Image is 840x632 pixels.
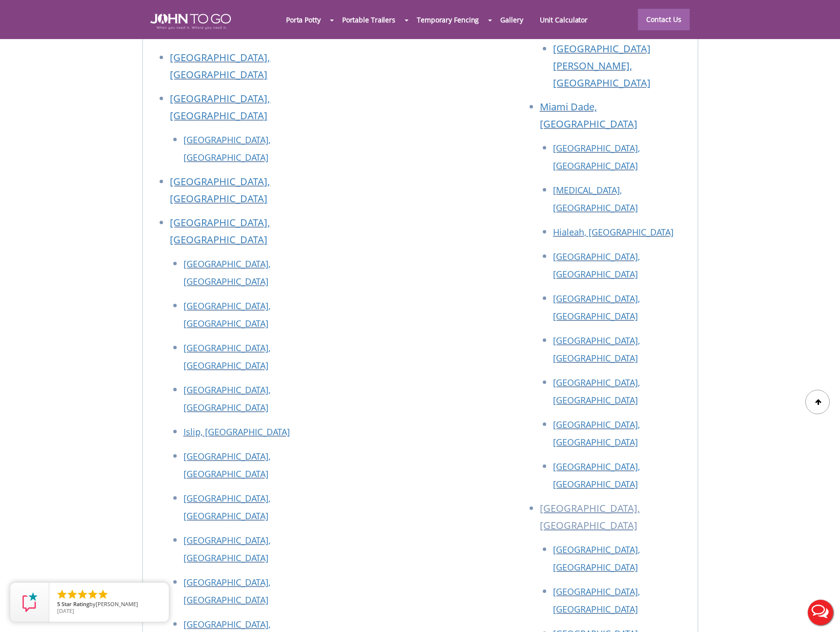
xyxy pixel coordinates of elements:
a: [GEOGRAPHIC_DATA], [GEOGRAPHIC_DATA] [184,534,270,564]
span: [PERSON_NAME] [96,600,138,608]
span: 5 [57,600,60,608]
a: [GEOGRAPHIC_DATA], [GEOGRAPHIC_DATA] [184,492,270,522]
a: [GEOGRAPHIC_DATA], [GEOGRAPHIC_DATA] [553,419,640,448]
a: Porta Potty [278,9,329,30]
a: [GEOGRAPHIC_DATA], [GEOGRAPHIC_DATA] [184,134,270,163]
a: Miami Dade, [GEOGRAPHIC_DATA] [540,100,637,130]
li:  [77,589,88,600]
a: [GEOGRAPHIC_DATA], [GEOGRAPHIC_DATA] [170,175,270,205]
a: [GEOGRAPHIC_DATA], [GEOGRAPHIC_DATA] [184,576,270,606]
a: [GEOGRAPHIC_DATA], [GEOGRAPHIC_DATA] [184,300,270,329]
a: [GEOGRAPHIC_DATA], [GEOGRAPHIC_DATA] [170,51,270,81]
a: Contact Us [638,9,690,30]
a: [GEOGRAPHIC_DATA], [GEOGRAPHIC_DATA] [553,142,640,171]
a: [GEOGRAPHIC_DATA], [GEOGRAPHIC_DATA] [553,377,640,406]
a: Gallery [492,9,531,30]
a: [GEOGRAPHIC_DATA], [GEOGRAPHIC_DATA] [553,586,640,615]
a: Portable Trailers [334,9,404,30]
a: [MEDICAL_DATA], [GEOGRAPHIC_DATA] [553,184,638,213]
a: [GEOGRAPHIC_DATA], [GEOGRAPHIC_DATA] [184,384,270,413]
a: [GEOGRAPHIC_DATA], [GEOGRAPHIC_DATA] [553,461,640,490]
img: JOHN to go [150,14,231,29]
img: Review Rating [20,592,40,612]
a: Islip, [GEOGRAPHIC_DATA] [184,426,290,438]
a: [GEOGRAPHIC_DATA], [GEOGRAPHIC_DATA] [553,293,640,322]
a: Unit Calculator [532,9,596,30]
span: by [57,601,161,608]
button: Live Chat [801,593,840,632]
a: [GEOGRAPHIC_DATA], [GEOGRAPHIC_DATA] [553,544,640,573]
a: [GEOGRAPHIC_DATA], [GEOGRAPHIC_DATA] [184,342,270,371]
li:  [97,589,109,600]
li:  [56,589,68,600]
a: [GEOGRAPHIC_DATA], [GEOGRAPHIC_DATA] [184,258,270,287]
li: [GEOGRAPHIC_DATA], [GEOGRAPHIC_DATA] [540,500,688,541]
a: [GEOGRAPHIC_DATA], [GEOGRAPHIC_DATA] [553,335,640,364]
a: Temporary Fencing [409,9,487,30]
a: [GEOGRAPHIC_DATA], [GEOGRAPHIC_DATA] [170,92,270,122]
a: [GEOGRAPHIC_DATA], [GEOGRAPHIC_DATA] [170,216,270,246]
li:  [87,589,99,600]
a: [GEOGRAPHIC_DATA][PERSON_NAME], [GEOGRAPHIC_DATA] [553,42,651,89]
a: Hialeah, [GEOGRAPHIC_DATA] [553,226,674,238]
span: Star Rating [61,600,89,608]
span: [DATE] [57,607,74,614]
a: [GEOGRAPHIC_DATA], [GEOGRAPHIC_DATA] [184,450,270,480]
a: [GEOGRAPHIC_DATA], [GEOGRAPHIC_DATA] [553,251,640,280]
li:  [66,589,78,600]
